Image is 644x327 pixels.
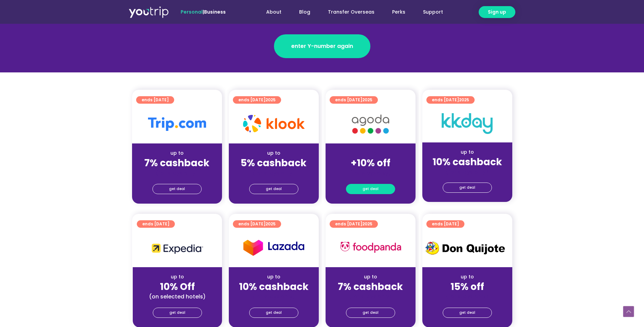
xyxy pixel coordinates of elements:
span: get deal [169,308,185,317]
span: 2025 [265,221,276,227]
a: Transfer Overseas [319,6,383,18]
strong: 10% cashback [239,280,309,293]
a: ends [DATE]2025 [233,220,281,228]
div: up to [428,273,507,280]
div: up to [428,149,507,156]
span: ends [DATE] [238,220,276,228]
div: (for stays only) [331,293,410,300]
div: (for stays only) [331,169,410,176]
a: ends [DATE] [137,220,175,228]
div: (for stays only) [428,293,507,300]
a: Blog [290,6,319,18]
span: get deal [266,308,282,317]
span: get deal [459,183,475,192]
span: ends [DATE] [238,96,276,104]
div: up to [138,273,217,280]
a: get deal [249,184,298,194]
a: ends [DATE] [136,96,174,104]
span: ends [DATE] [142,220,169,228]
a: get deal [443,183,492,193]
strong: 10% cashback [433,155,502,169]
a: ends [DATE]2025 [233,96,281,104]
span: Personal [181,8,203,15]
strong: +10% off [351,156,390,170]
span: Sign up [488,8,506,16]
span: 2025 [362,221,372,227]
a: get deal [153,308,202,318]
a: get deal [443,308,492,318]
a: get deal [152,184,202,194]
a: get deal [346,308,395,318]
span: get deal [169,184,185,194]
span: 2025 [362,97,372,103]
a: ends [DATE] [426,220,464,228]
span: get deal [266,184,282,194]
a: ends [DATE]2025 [330,220,378,228]
strong: 7% cashback [338,280,403,293]
span: ends [DATE] [335,96,372,104]
a: Support [414,6,452,18]
span: enter Y-number again [291,42,353,50]
span: 2025 [265,97,276,103]
span: ends [DATE] [432,220,459,228]
a: About [257,6,290,18]
div: (for stays only) [428,168,507,175]
span: ends [DATE] [432,96,469,104]
a: get deal [346,184,395,194]
a: Sign up [479,6,515,18]
span: ends [DATE] [335,220,372,228]
div: (on selected hotels) [138,293,217,300]
div: (for stays only) [137,169,217,176]
span: get deal [363,308,379,317]
div: up to [137,150,217,157]
strong: 10% Off [160,280,195,293]
strong: 5% cashback [241,156,307,170]
a: ends [DATE]2025 [330,96,378,104]
div: (for stays only) [234,293,313,300]
div: up to [234,150,313,157]
span: get deal [363,184,379,194]
strong: 15% off [450,280,484,293]
a: enter Y-number again [274,34,370,58]
span: | [181,8,226,15]
a: ends [DATE]2025 [426,96,475,104]
div: up to [234,273,313,280]
span: ends [DATE] [142,96,169,104]
a: Business [204,8,226,15]
strong: 7% cashback [144,156,209,170]
div: (for stays only) [234,169,313,176]
span: get deal [459,308,475,317]
span: 2025 [459,97,469,103]
nav: Menu [244,6,452,18]
a: get deal [249,308,298,318]
a: Perks [383,6,414,18]
span: up to [364,150,377,156]
div: up to [331,273,410,280]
